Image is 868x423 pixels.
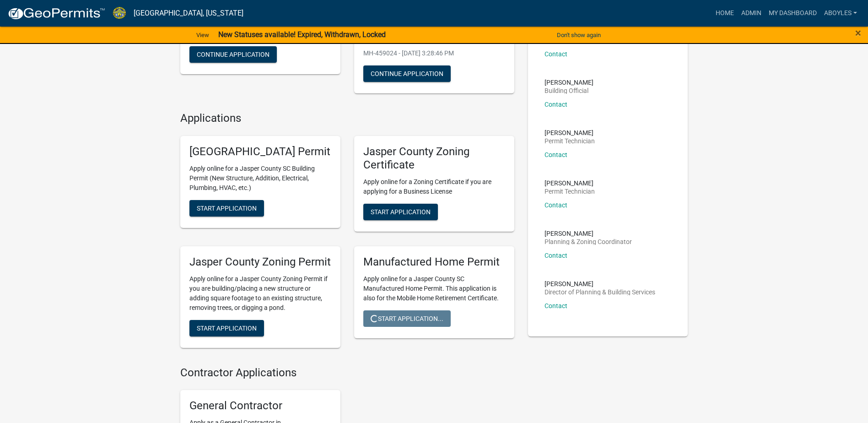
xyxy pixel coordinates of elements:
strong: New Statuses available! Expired, Withdrawn, Locked [218,30,386,39]
h5: Jasper County Zoning Permit [189,255,331,269]
button: Start Application [189,320,264,336]
button: Start Application [189,200,264,217]
p: Apply online for a Jasper County SC Manufactured Home Permit. This application is also for the Mo... [363,274,505,303]
a: Contact [545,151,567,158]
h5: Jasper County Zoning Certificate [363,145,505,172]
a: Home [712,5,738,22]
button: Continue Application [189,46,277,63]
h4: Applications [180,112,514,125]
a: Contact [545,252,567,259]
p: [PERSON_NAME] [545,180,595,186]
h5: [GEOGRAPHIC_DATA] Permit [189,145,331,158]
p: [PERSON_NAME] [545,130,595,136]
p: [PERSON_NAME] [545,79,593,86]
a: aboyles [820,5,861,22]
p: Apply online for a Zoning Certificate if you are applying for a Business License [363,177,505,196]
a: Admin [738,5,765,22]
a: Contact [545,302,567,309]
a: My Dashboard [765,5,820,22]
p: Director of Planning & Building Services [545,289,655,295]
a: [GEOGRAPHIC_DATA], [US_STATE] [134,5,243,21]
a: Contact [545,50,567,58]
button: Start Application [363,204,438,220]
p: Permit Technician [545,188,595,195]
wm-workflow-list-section: Applications [180,112,514,355]
h5: General Contractor [189,399,331,412]
span: Start Application [197,324,257,331]
button: Close [855,27,861,38]
span: Start Application [197,205,257,212]
p: MH-459024 - [DATE] 3:28:46 PM [363,49,505,58]
span: × [855,27,861,39]
p: Building Official [545,87,593,94]
a: View [193,27,213,43]
button: Continue Application [363,65,451,82]
a: Contact [545,201,567,209]
h5: Manufactured Home Permit [363,255,505,269]
h4: Contractor Applications [180,366,514,380]
p: Permit Technician [545,138,595,144]
span: Start Application [371,208,431,215]
button: Don't show again [553,27,604,43]
p: Apply online for a Jasper County SC Building Permit (New Structure, Addition, Electrical, Plumbin... [189,164,331,193]
img: Jasper County, South Carolina [113,7,126,19]
p: Planning & Zoning Coordinator [545,239,632,245]
span: Start Application... [371,315,443,322]
p: [PERSON_NAME] [545,281,655,287]
p: [PERSON_NAME] [545,230,632,237]
button: Start Application... [363,310,451,327]
a: Contact [545,101,567,108]
p: Apply online for a Jasper County Zoning Permit if you are building/placing a new structure or add... [189,274,331,313]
